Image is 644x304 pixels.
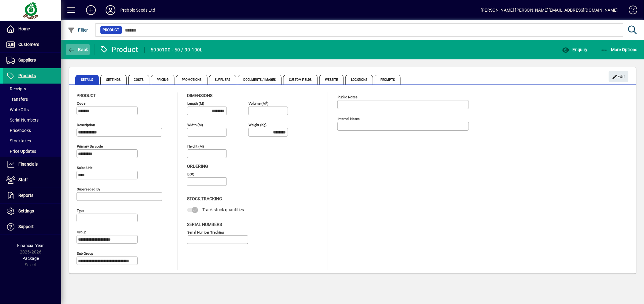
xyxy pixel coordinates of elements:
a: Financials [3,157,61,172]
span: Track stock quantities [202,207,244,212]
button: Back [66,44,90,55]
span: Prompts [375,75,401,84]
span: Filter [68,28,88,32]
mat-label: Group [77,230,86,234]
span: Settings [18,208,34,213]
span: Website [319,75,344,84]
a: Stocktakes [3,136,61,146]
mat-label: Serial Number tracking [187,230,224,234]
span: Serial Numbers [6,118,39,122]
button: More Options [599,44,639,55]
a: Receipts [3,84,61,94]
mat-label: Width (m) [187,123,203,127]
span: Staff [18,177,28,182]
app-page-header-button: Back [61,44,95,55]
span: Stock Tracking [187,196,222,201]
mat-label: Description [77,123,95,127]
button: Profile [101,5,120,16]
mat-label: Primary barcode [77,144,103,148]
a: Staff [3,172,61,188]
mat-label: Internal Notes [338,117,360,121]
span: Costs [128,75,150,84]
span: Edit [612,72,625,82]
a: Pricebooks [3,125,61,136]
span: Pricing [151,75,174,84]
mat-label: Height (m) [187,144,204,148]
mat-label: Code [77,101,85,106]
span: Product [103,27,119,33]
button: Edit [609,71,628,82]
a: Reports [3,188,61,203]
a: Support [3,219,61,235]
mat-label: Sales unit [77,166,92,170]
span: Product [77,93,96,98]
div: Product [99,45,138,54]
span: Promotions [176,75,208,84]
span: Price Updates [6,149,36,154]
mat-label: Sub group [77,251,93,256]
span: Details [75,75,99,84]
span: Pricebooks [6,128,31,133]
div: [PERSON_NAME] [PERSON_NAME][EMAIL_ADDRESS][DOMAIN_NAME] [481,5,618,15]
span: Documents / Images [238,75,282,84]
span: Support [18,224,34,229]
span: Enquiry [562,47,587,52]
span: Serial Numbers [187,222,222,227]
a: Price Updates [3,146,61,156]
a: Home [3,21,61,37]
mat-label: EOQ [187,172,194,176]
a: Write Offs [3,104,61,115]
mat-label: Public Notes [338,95,358,99]
a: Customers [3,37,61,52]
button: Filter [66,24,90,36]
span: Package [22,256,39,261]
span: Financial Year [17,243,44,248]
span: Suppliers [209,75,236,84]
mat-label: Volume (m ) [249,101,268,106]
div: Prebble Seeds Ltd [120,5,155,15]
span: Home [18,26,30,31]
a: Suppliers [3,53,61,68]
button: Add [81,5,101,16]
mat-label: Length (m) [187,101,204,106]
span: Suppliers [18,58,36,62]
mat-label: Weight (Kg) [249,123,267,127]
span: Financials [18,162,38,167]
mat-label: Type [77,208,84,213]
div: 5090100 - 50 / 90 100L [151,45,203,55]
mat-label: Superseded by [77,187,100,191]
sup: 3 [266,101,267,104]
span: Products [18,73,36,78]
span: More Options [601,47,638,52]
span: Dimensions [187,93,212,98]
span: Receipts [6,86,26,91]
a: Serial Numbers [3,115,61,125]
a: Transfers [3,94,61,104]
span: Locations [345,75,373,84]
span: Settings [100,75,127,84]
span: Ordering [187,164,208,169]
span: Customers [18,42,39,47]
span: Stocktakes [6,138,31,143]
span: Transfers [6,97,28,102]
a: Settings [3,204,61,219]
span: Custom Fields [283,75,317,84]
button: Enquiry [560,44,589,55]
a: Knowledge Base [624,1,636,21]
span: Back [68,47,88,52]
span: Reports [18,193,33,198]
span: Write Offs [6,107,29,112]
